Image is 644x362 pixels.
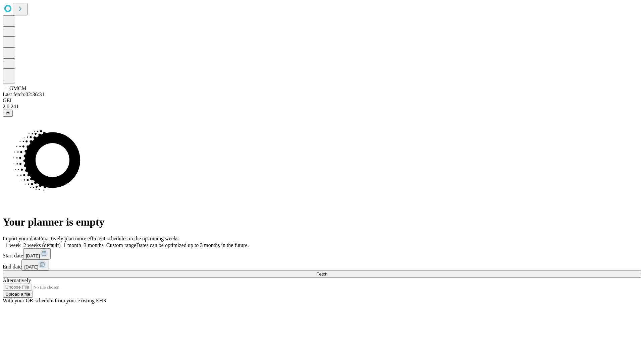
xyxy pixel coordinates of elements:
[23,242,61,248] span: 2 weeks (default)
[3,291,33,298] button: Upload a file
[84,242,104,248] span: 3 months
[3,216,641,228] h1: Your planner is empty
[316,271,327,277] span: Fetch
[3,270,641,278] button: Fetch
[5,111,10,116] span: @
[21,259,49,270] button: [DATE]
[3,278,31,283] span: Alternatively
[5,242,21,248] span: 1 week
[3,104,641,110] div: 2.0.241
[106,242,136,248] span: Custom range
[24,264,38,269] span: [DATE]
[3,259,641,270] div: End date
[136,242,249,248] span: Dates can be optimized up to 3 months in the future.
[26,253,40,258] span: [DATE]
[3,92,45,97] span: Last fetch: 02:36:31
[23,248,51,259] button: [DATE]
[3,248,641,259] div: Start date
[39,236,180,241] span: Proactively plan more efficient schedules in the upcoming weeks.
[9,85,26,91] span: GMCM
[3,98,641,104] div: GEI
[3,110,13,117] button: @
[3,236,39,241] span: Import your data
[63,242,81,248] span: 1 month
[3,298,107,303] span: With your OR schedule from your existing EHR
